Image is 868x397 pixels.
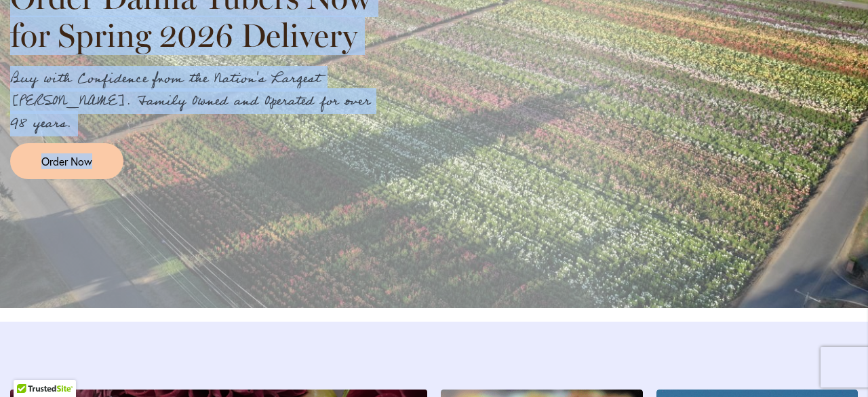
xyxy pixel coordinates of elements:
span: Order Now [41,153,92,169]
p: Buy with Confidence from the Nation's Largest [PERSON_NAME]. Family Owned and Operated for over 9... [10,68,383,135]
a: Order Now [10,143,123,179]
